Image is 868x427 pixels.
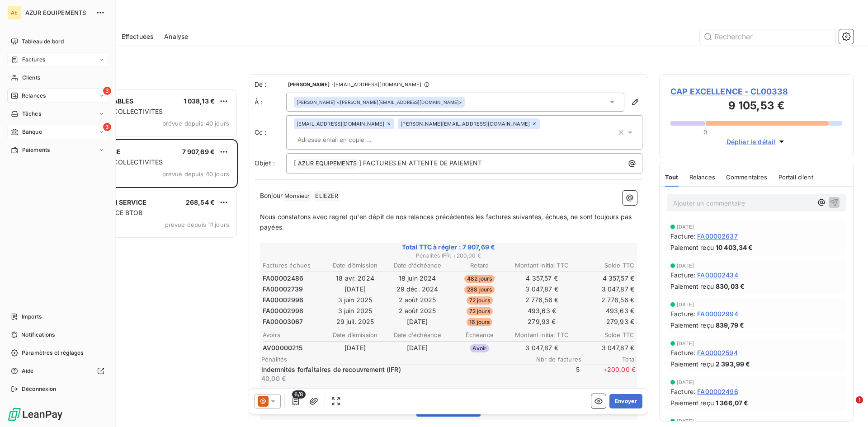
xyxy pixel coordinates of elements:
span: [PERSON_NAME] [288,82,330,87]
th: Date d’émission [325,330,386,340]
span: 5 [525,365,580,383]
span: ] FACTURES EN ATTENTE DE PAIEMENT [359,159,482,167]
span: FA00002434 [697,270,738,280]
span: Commentaires [726,174,768,181]
h3: 9 105,53 € [670,98,842,116]
span: Objet : [255,159,275,167]
span: Aide [22,367,34,375]
span: FA00002994 [697,309,738,319]
span: [DATE] [677,380,694,385]
span: Paiement reçu [670,398,714,408]
span: [ [294,159,296,167]
span: AZUR EQUIPEMENTS [297,159,358,169]
span: Effectuées [122,32,154,41]
span: Banque [22,128,42,136]
span: Total TTC à régler : 7 907,69 € [261,243,636,252]
td: [DATE] [387,317,448,327]
img: Logo LeanPay [7,407,63,422]
span: FA00002739 [263,285,303,294]
span: Paiements [22,146,50,154]
span: 1 [856,396,863,404]
span: 0 [703,128,707,136]
span: Relances [22,92,46,100]
th: Date d’échéance [387,330,448,340]
span: Relances [689,174,715,181]
th: Montant initial TTC [511,261,573,270]
th: Avoirs [262,330,324,340]
button: Envoyer [609,394,642,408]
span: 2 393,99 € [716,359,750,369]
td: [DATE] [325,284,386,294]
label: Cc : [255,128,286,137]
span: Facture : [670,348,695,357]
th: Date d’émission [325,261,386,270]
span: Paiement reçu [670,359,714,369]
span: 3 [103,87,111,95]
span: Paiement reçu [670,282,714,291]
span: [EMAIL_ADDRESS][DOMAIN_NAME] [297,121,384,127]
span: 3 [103,123,111,131]
span: Nbr de factures [527,356,581,363]
span: Avoir [470,344,489,352]
span: 482 jours [464,275,495,283]
span: AZUR EQUIPEMENTS [25,9,90,16]
span: [DATE] [677,418,694,424]
td: 4 357,57 € [511,273,573,283]
span: Pénalités IFR : + 200,00 € [261,252,636,260]
th: Échéance [449,330,510,340]
th: Retard [449,261,510,270]
span: 7 907,69 € [182,148,215,155]
td: 3 juin 2025 [325,306,386,316]
th: Factures échues [262,261,324,270]
span: Nous constatons avec regret qu'en dépit de nos relances précédentes les factures suivantes, échue... [260,213,633,231]
span: Tableau de bord [22,38,64,46]
span: Factures [22,56,45,64]
td: 29 juil. 2025 [325,317,386,327]
span: 72 jours [467,296,493,305]
span: Notifications [21,331,55,339]
th: Date d’échéance [387,261,448,270]
th: Montant initial TTC [511,330,573,340]
span: [DATE] [677,263,694,268]
span: Déplier le détail [726,137,776,146]
span: 72 jours [467,307,493,315]
span: 16 jours [467,318,492,326]
span: 6/8 [292,390,306,399]
span: FA00002996 [263,296,304,305]
span: Pénalités [261,356,527,363]
td: [DATE] [325,343,386,353]
td: 2 776,56 € [511,295,573,305]
span: Portail client [778,174,813,181]
a: Aide [7,364,108,378]
span: prévue depuis 11 jours [165,221,229,228]
span: Paramètres et réglages [22,349,83,357]
span: 839,79 € [716,320,744,330]
label: À : [255,98,286,107]
td: 2 776,56 € [573,295,635,305]
td: 29 déc. 2024 [387,284,448,294]
td: 3 047,87 € [511,343,573,353]
span: De : [255,80,286,89]
span: [PERSON_NAME] [297,99,335,105]
button: Déplier le détail [724,136,789,147]
span: FA00002637 [697,231,738,241]
span: FA00002998 [263,306,304,315]
span: Facture : [670,387,695,396]
span: + 200,00 € [581,365,636,383]
span: Paiement reçu [670,243,714,252]
span: prévue depuis 40 jours [162,170,229,178]
span: Tout [665,174,679,181]
div: grid [43,89,238,427]
span: Monsieur [283,191,311,202]
span: Paiement reçu [670,320,714,330]
span: 288 jours [464,286,495,294]
span: [PERSON_NAME][EMAIL_ADDRESS][DOMAIN_NAME] [401,121,530,127]
td: 2 août 2025 [387,295,448,305]
span: [DATE] [677,341,694,346]
span: 1 366,07 € [716,398,749,408]
td: AV00000215 [262,343,324,353]
div: AE [7,5,22,20]
td: 3 juin 2025 [325,295,386,305]
span: FA00003067 [263,317,303,326]
span: Déconnexion [22,385,57,393]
